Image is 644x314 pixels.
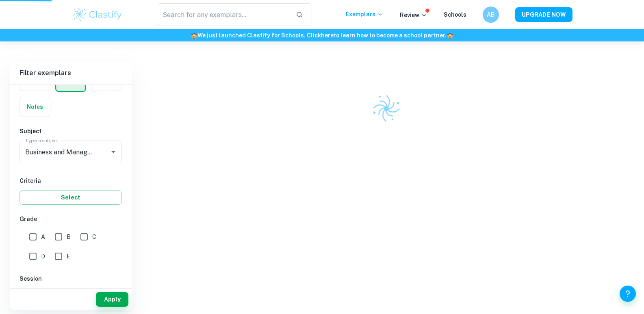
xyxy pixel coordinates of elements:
button: AB [483,6,499,23]
button: Apply [96,292,128,307]
h6: Grade [20,214,122,223]
span: E [67,252,70,261]
button: Select [20,190,122,205]
p: Exemplars [346,10,384,19]
span: D [41,252,45,261]
a: Schools [444,11,466,18]
p: Review [400,11,427,19]
a: here [321,32,334,39]
span: 🏫 [191,32,197,39]
span: B [67,232,71,241]
h6: Criteria [20,176,122,185]
input: Search for any exemplars... [157,3,290,26]
span: 🏫 [447,32,453,39]
label: Type a subject [25,137,59,144]
h6: Filter exemplars [10,62,132,84]
h6: Session [20,274,122,283]
button: Notes [20,97,50,117]
h6: We just launched Clastify for Schools. Click to learn how to become a school partner. [2,31,642,40]
span: A [41,232,45,241]
h6: Subject [20,127,122,136]
img: Clastify logo [368,91,404,127]
span: C [92,232,96,241]
img: Clastify logo [72,6,124,23]
button: Help and Feedback [620,286,636,302]
button: Open [108,146,119,158]
h6: AB [486,10,495,19]
button: UPGRADE NOW [515,7,572,22]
